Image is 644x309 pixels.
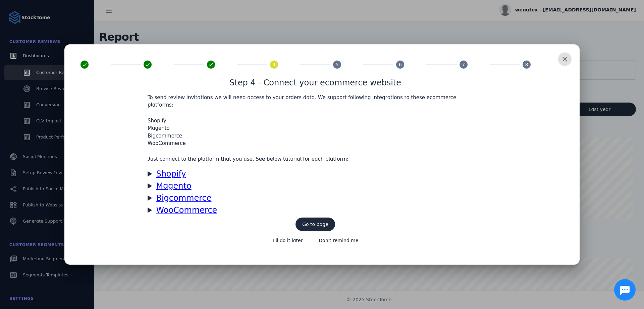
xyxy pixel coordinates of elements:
u: Bigcommerce [156,193,211,203]
span: I'll do it later [272,238,303,243]
button: Don't remind me [312,234,365,247]
li: WooCommerce [148,140,483,147]
li: Bigcommerce [148,132,483,140]
span: Go to page [302,222,328,227]
u: WooCommerce [156,205,217,215]
li: Magento [148,124,483,132]
mat-icon: done [207,61,215,69]
mat-icon: done [144,61,152,69]
span: 6 [399,61,402,68]
button: I'll do it later [266,234,310,247]
li: Shopify [148,117,483,125]
summary: Shopify [148,168,483,180]
summary: Magento [148,180,483,192]
summary: WooCommerce [148,204,483,216]
h1: Step 4 - Connect your ecommerce website [229,77,401,89]
u: Magento [156,181,191,191]
button: Go to page [296,218,335,231]
span: Don't remind me [319,238,358,243]
span: 7 [462,61,465,68]
span: 5 [336,61,339,68]
p: To send review invitations we will need access to your orders data. We support following integrat... [148,94,483,109]
p: Just connect to the platform that you use. See below tutorial for each platform: [148,155,483,163]
summary: Bigcommerce [148,192,483,204]
mat-icon: done [80,61,89,69]
span: 8 [525,61,528,68]
span: 4 [272,61,275,68]
u: Shopify [156,169,186,179]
